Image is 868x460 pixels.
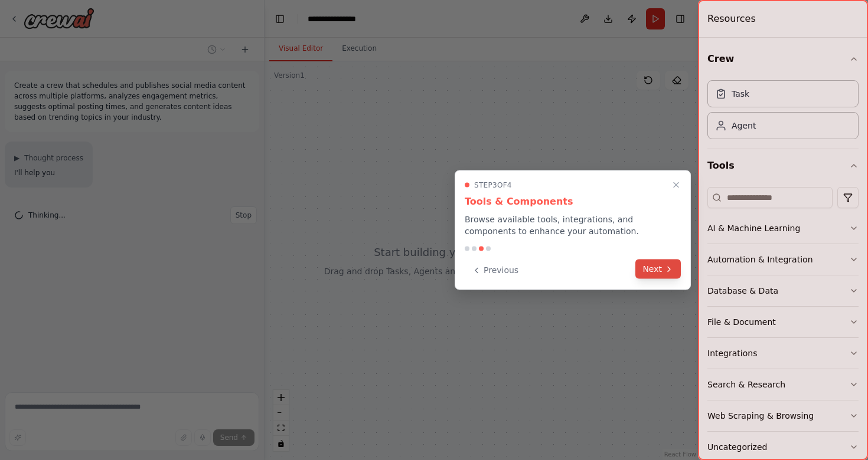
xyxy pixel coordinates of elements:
[669,178,683,192] button: Close walkthrough
[465,195,681,209] h3: Tools & Components
[474,180,512,190] span: Step 3 of 4
[272,11,288,27] button: Hide left sidebar
[635,259,681,279] button: Next
[465,213,681,237] p: Browse available tools, integrations, and components to enhance your automation.
[465,261,526,280] button: Previous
